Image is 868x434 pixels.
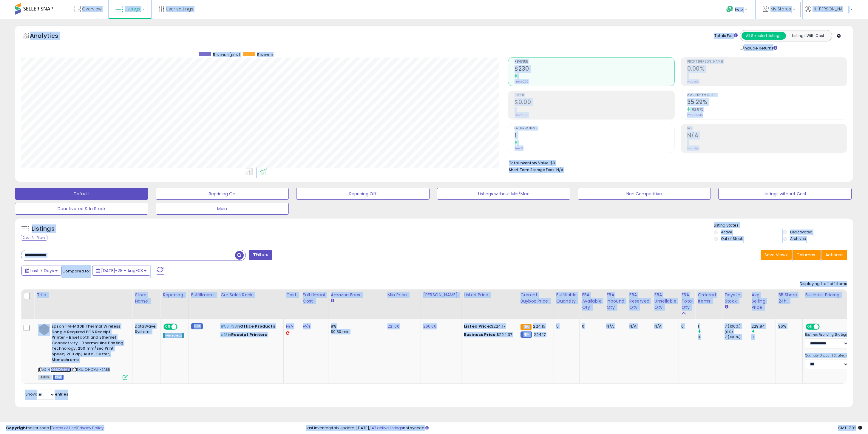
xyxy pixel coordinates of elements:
[687,80,699,83] small: Prev: N/A
[191,323,203,329] small: FBM
[515,113,529,117] small: Prev: $0.00
[793,250,821,260] button: Columns
[681,292,693,311] div: FBA Total Qty
[464,332,497,337] b: Business Price:
[6,425,104,431] div: seller snap | |
[62,268,90,274] span: Compared to:
[331,292,382,298] div: Amazon Fees
[725,292,746,304] div: Days In Stock
[38,324,128,379] div: ASIN:
[718,188,852,200] button: Listings without Cost
[698,334,722,340] div: 0
[51,425,76,431] a: Terms of Use
[726,5,733,13] i: Get Help
[135,324,156,334] div: DataWave Systems
[387,323,399,329] a: 221.00
[464,324,513,329] div: $224.17
[231,332,267,337] span: Receipt Printers
[687,99,847,107] h2: 35.29%
[721,230,732,235] label: Active
[191,292,215,298] div: Fulfillment
[606,292,624,311] div: FBA inbound Qty
[515,99,674,107] h2: $0.00
[177,324,186,329] span: OFF
[770,6,791,12] span: My Stores
[761,250,792,260] button: Save View
[423,292,459,298] div: [PERSON_NAME]
[15,188,148,200] button: Default
[163,292,186,298] div: Repricing
[805,6,852,19] a: Hi [PERSON_NAME]
[521,292,551,304] div: Current Buybox Price
[786,32,830,40] button: Listings With Cost
[6,425,28,431] strong: Copyright
[778,292,800,304] div: BB Share 24h.
[725,329,733,334] small: (0%)
[687,65,847,73] h2: 0.00%
[72,367,110,372] span: | SKU: Q4-OXVH-BA8R
[52,324,124,364] b: Epson TM-M30II Thermal Wireless Dongle Required POS Receipt Printer - Bluetooth and Ethernet Conn...
[387,292,418,298] div: Min Price
[220,332,279,337] p: in
[213,52,240,57] span: Revenue (prev)
[821,250,847,260] button: Actions
[714,223,853,228] p: Listing States:
[725,334,749,340] div: 7 (100%)
[296,188,430,200] button: Repricing Off
[30,32,70,41] h5: Analytics
[534,332,546,337] span: 224.17
[790,230,813,235] label: Deactivated
[515,80,529,83] small: Prev: $0.00
[515,94,674,97] span: Profit
[163,333,184,338] div: Win BuyBox
[30,268,54,274] span: Last 7 Days
[687,147,699,150] small: Prev: N/A
[125,6,140,12] span: Listings
[464,332,513,337] div: $224.37
[714,33,738,39] div: Totals For
[240,323,275,329] span: Office Products
[156,203,289,215] button: Main
[687,113,703,117] small: Prev: 19.33%
[82,6,101,12] span: Overview
[220,323,237,329] span: #50,738
[257,52,273,57] span: Revenue
[556,167,563,173] span: N/A
[687,127,847,130] span: ROI
[805,333,848,337] label: Business Repricing Strategy:
[805,292,866,298] div: Business Pricing
[698,324,722,329] div: 1
[21,235,47,241] div: Clear All Filters
[606,324,622,329] div: N/A
[751,292,773,311] div: Avg Selling Price
[32,225,55,233] h5: Listings
[437,188,570,200] button: Listings without Min/Max
[509,160,549,165] b: Total Inventory Value:
[735,7,743,12] span: Help
[509,159,843,166] li: $0
[164,324,172,329] span: ON
[796,252,815,258] span: Columns
[556,292,577,304] div: Fulfillable Quantity
[681,324,691,329] div: 0
[464,292,515,298] div: Listed Price
[220,332,228,337] span: #13
[331,324,380,329] div: 8%
[156,188,289,200] button: Repricing On
[286,323,293,329] a: N/A
[220,292,281,298] div: Cur Sales Rank
[751,334,776,340] div: 0
[135,292,158,304] div: Store Name
[331,298,334,303] small: Amazon Fees.
[331,329,380,334] div: $0.30 min
[515,147,523,150] small: Prev: 0
[790,236,806,241] label: Archived
[15,203,148,215] button: Deactivated & In Stock
[725,324,749,329] div: 7 (100%)
[303,292,326,304] div: Fulfillment Cost
[725,304,728,310] small: Days In Stock.
[286,292,298,298] div: Cost
[751,324,776,329] div: 229.84
[838,425,862,431] span: 2025-08-11 17:02 GMT
[521,324,532,330] small: FBA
